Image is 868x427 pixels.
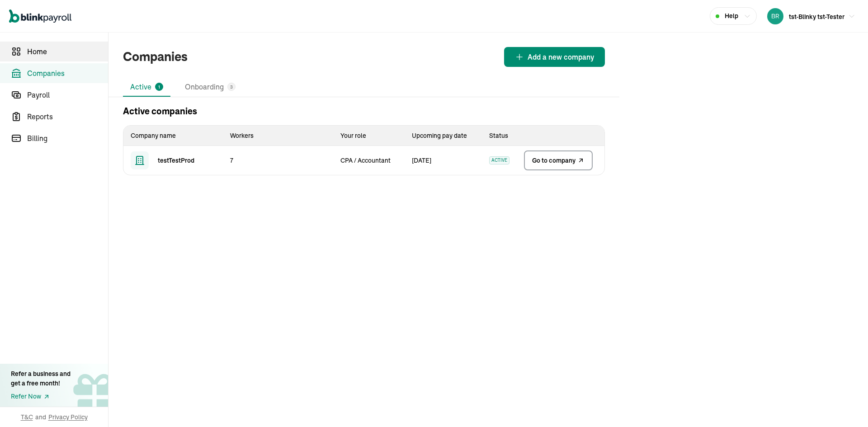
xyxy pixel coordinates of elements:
li: Active [123,78,170,97]
span: Add a new company [528,52,594,62]
span: testTestProd [158,156,194,165]
iframe: Chat Widget [823,384,868,427]
span: Reports [27,111,108,122]
span: ACTIVE [489,156,509,164]
th: Status [482,126,520,146]
th: Upcoming pay date [405,126,482,146]
a: Refer Now [11,392,71,401]
span: T&C [21,413,33,422]
a: Go to company [524,150,593,170]
span: Billing [27,133,108,144]
span: Payroll [27,89,108,100]
span: Home [27,46,108,57]
div: Refer a business and get a free month! [11,369,71,388]
td: [DATE] [405,146,482,175]
button: Add a new company [504,47,605,67]
td: 7 [223,146,333,175]
span: Companies [27,68,108,79]
span: Help [725,11,738,21]
nav: Global [9,3,71,29]
span: Privacy Policy [48,413,88,422]
span: and [35,413,46,422]
button: Help [710,7,757,25]
span: Go to company [532,156,576,165]
th: Company name [123,126,223,146]
th: Workers [223,126,333,146]
button: tst-Blinky tst-Tester [764,6,859,26]
li: Onboarding [178,78,243,97]
th: Your role [333,126,405,146]
h2: Active companies [123,104,197,118]
span: 3 [230,84,233,90]
span: 1 [158,84,160,90]
td: CPA / Accountant [333,146,405,175]
h1: Companies [123,47,188,66]
span: tst-Blinky tst-Tester [789,13,844,21]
